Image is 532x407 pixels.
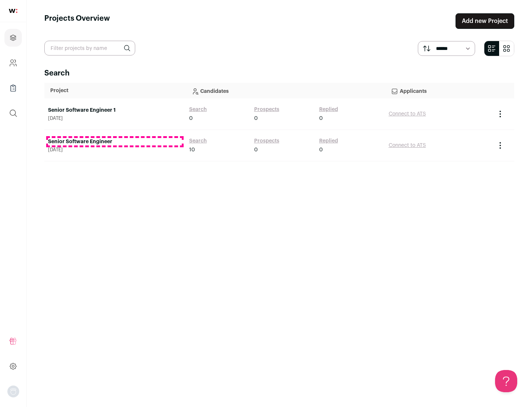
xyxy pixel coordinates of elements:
[319,115,323,122] span: 0
[4,29,22,47] a: Projects
[189,146,195,154] span: 10
[495,370,517,392] iframe: Help Scout Beacon - Open
[4,79,22,97] a: Company Lists
[189,137,207,145] a: Search
[254,137,279,145] a: Prospects
[389,143,426,148] a: Connect to ATS
[7,386,19,397] img: nopic.png
[9,9,17,13] img: wellfound-shorthand-0d5821cbd27db2630d0214b213865d53afaa358527fdda9d0ea32b1df1b89c2c.svg
[496,141,505,150] button: Project Actions
[50,87,180,94] p: Project
[48,138,182,145] a: Senior Software Engineer
[456,13,514,29] a: Add new Project
[4,54,22,72] a: Company and ATS Settings
[319,146,323,154] span: 0
[189,106,207,113] a: Search
[191,83,379,98] p: Candidates
[48,115,182,121] span: [DATE]
[254,146,258,154] span: 0
[44,41,135,55] input: Filter projects by name
[319,106,338,113] a: Replied
[391,83,486,98] p: Applicants
[44,13,110,29] h1: Projects Overview
[319,137,338,145] a: Replied
[48,107,182,114] a: Senior Software Engineer 1
[48,147,182,153] span: [DATE]
[496,110,505,118] button: Project Actions
[189,115,193,122] span: 0
[44,68,514,78] h2: Search
[7,386,19,397] button: Open dropdown
[389,111,426,117] a: Connect to ATS
[254,106,279,113] a: Prospects
[254,115,258,122] span: 0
